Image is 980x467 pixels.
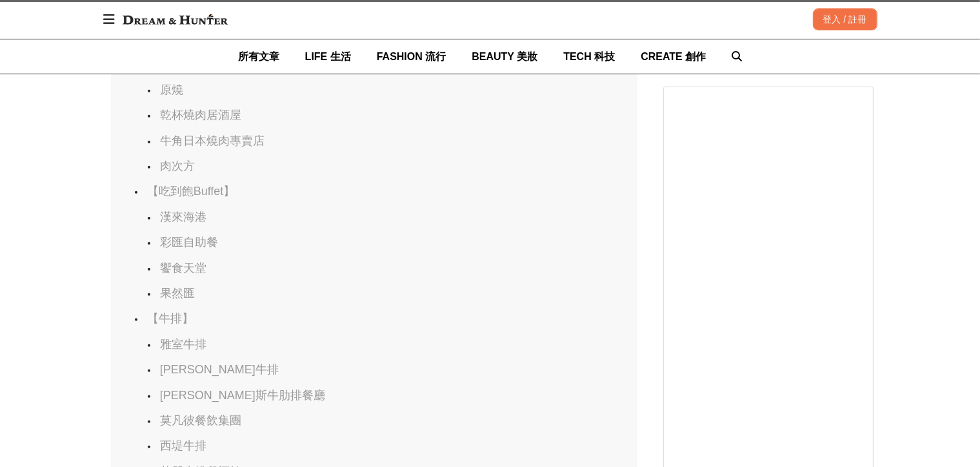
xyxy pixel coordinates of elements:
[160,389,325,402] a: [PERSON_NAME]斯牛肋排餐廳
[305,39,351,74] a: LIFE 生活
[238,39,279,74] a: 所有文章
[563,39,615,74] a: TECH 科技
[160,439,206,452] a: 西堤牛排
[147,312,194,325] a: 【牛排】
[641,39,706,74] a: CREATE 創作
[160,363,279,376] a: [PERSON_NAME]牛排
[160,414,241,427] a: 莫凡彼餐飲集團
[160,287,195,300] a: 果然匯
[563,51,615,62] span: TECH 科技
[472,39,537,74] a: BEAUTY 美妝
[641,51,706,62] span: CREATE 創作
[160,211,206,223] a: 漢來海港
[377,39,446,74] a: FASHION 流行
[813,8,877,30] div: 登入 / 註冊
[377,51,446,62] span: FASHION 流行
[160,134,265,147] a: 牛角日本燒肉專賣店
[116,8,234,31] img: Dream & Hunter
[238,51,279,62] span: 所有文章
[160,83,183,96] a: 原燒
[160,109,241,121] a: 乾杯燒肉居酒屋
[472,51,537,62] span: BEAUTY 美妝
[147,185,235,198] a: 【吃到飽Buffet】
[160,338,206,351] a: 雅室牛排
[160,236,218,249] a: 彩匯自助餐
[160,262,206,275] a: 饗食天堂
[160,160,195,172] a: 肉次方
[305,51,351,62] span: LIFE 生活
